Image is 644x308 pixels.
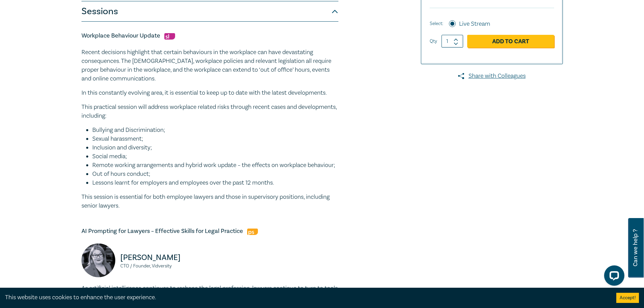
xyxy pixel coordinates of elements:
[92,170,338,179] li: Out of hours conduct;
[247,229,258,235] img: Professional Skills
[81,103,338,120] p: This practical session will address workplace related risks through recent cases and developments...
[430,38,437,45] label: Qty
[81,193,338,210] p: This session is essential for both employee lawyers and those in supervisory positions, including...
[120,264,206,268] small: CTO / Founder, Vidversity
[81,284,338,302] p: As artificial intelligence continues to reshape the legal profession, lawyers continue to turn to...
[467,35,554,48] a: Add to Cart
[92,161,338,170] li: Remote working arrangements and hybrid work update – the effects on workplace behaviour;
[616,293,639,303] button: Accept cookies
[92,143,338,152] li: Inclusion and diversity;
[442,35,463,48] input: 1
[81,243,115,277] img: Natalie Wieland
[81,48,338,83] p: Recent decisions highlight that certain behaviours in the workplace can have devastating conseque...
[92,152,338,161] li: Social media;
[81,1,338,22] button: Sessions
[92,135,338,143] li: Sexual harassment;
[92,126,338,135] li: Bullying and Discrimination;
[120,252,206,263] p: [PERSON_NAME]
[81,227,338,235] h5: AI Prompting for Lawyers – Effective Skills for Legal Practice
[599,263,627,291] iframe: LiveChat chat widget
[421,72,563,80] a: Share with Colleagues
[5,293,606,302] div: This website uses cookies to enhance the user experience.
[632,222,639,274] span: Can we help ?
[459,20,490,28] label: Live Stream
[92,179,338,187] li: Lessons learnt for employers and employees over the past 12 months.
[81,32,338,40] h5: Workplace Behaviour Update
[81,89,338,97] p: In this constantly evolving area, it is essential to keep up to date with the latest developments.
[164,33,175,40] img: Substantive Law
[430,20,443,27] span: Select:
